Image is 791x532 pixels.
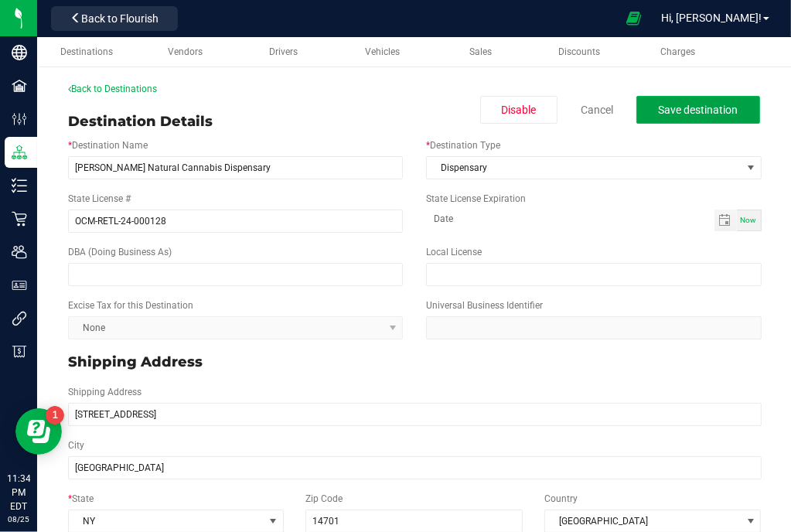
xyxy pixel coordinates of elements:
[365,46,400,57] span: Vehicles
[12,311,27,326] inline-svg: Integrations
[636,96,760,124] button: Save destination
[12,344,27,360] inline-svg: Billing
[12,45,27,60] inline-svg: Company
[558,46,600,57] span: Discounts
[7,472,30,513] p: 11:34 PM EDT
[427,157,741,179] span: Dispensary
[12,178,27,193] inline-svg: Inventory
[469,46,492,57] span: Sales
[60,46,113,57] span: Destinations
[616,3,651,33] span: Open Ecommerce Menu
[426,245,482,259] label: Local License
[269,46,298,57] span: Drivers
[426,138,500,152] label: Destination Type
[305,492,343,506] label: Zip Code
[68,84,157,94] a: Back to Destinations
[7,513,30,525] p: 08/25
[12,78,27,94] inline-svg: Facilities
[68,352,762,373] p: Shipping Address
[12,244,27,260] inline-svg: Users
[12,278,27,293] inline-svg: User Roles
[659,104,738,116] span: Save destination
[581,102,613,118] a: Cancel
[68,492,94,506] label: State
[69,510,264,532] span: NY
[68,298,193,312] label: Excise Tax for this Destination
[480,96,557,124] button: Disable
[660,46,695,57] span: Charges
[15,408,62,455] iframe: Resource center
[12,111,27,127] inline-svg: Configuration
[426,298,543,312] label: Universal Business Identifier
[661,12,762,24] span: Hi, [PERSON_NAME]!
[12,145,27,160] inline-svg: Distribution
[12,211,27,227] inline-svg: Retail
[68,438,84,452] label: City
[502,104,537,116] span: Disable
[81,12,159,25] span: Back to Flourish
[714,210,737,231] span: Toggle calendar
[426,210,714,229] input: Date
[68,192,131,206] label: State License #
[544,492,578,506] label: Country
[545,510,741,532] span: [GEOGRAPHIC_DATA]
[168,46,203,57] span: Vendors
[68,111,213,132] div: Destination Details
[68,245,172,259] label: DBA (Doing Business As)
[426,192,526,206] label: State License Expiration
[741,216,757,224] span: Now
[51,6,178,31] button: Back to Flourish
[46,406,64,425] iframe: Resource center unread badge
[68,385,141,399] label: Shipping Address
[68,138,148,152] label: Destination Name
